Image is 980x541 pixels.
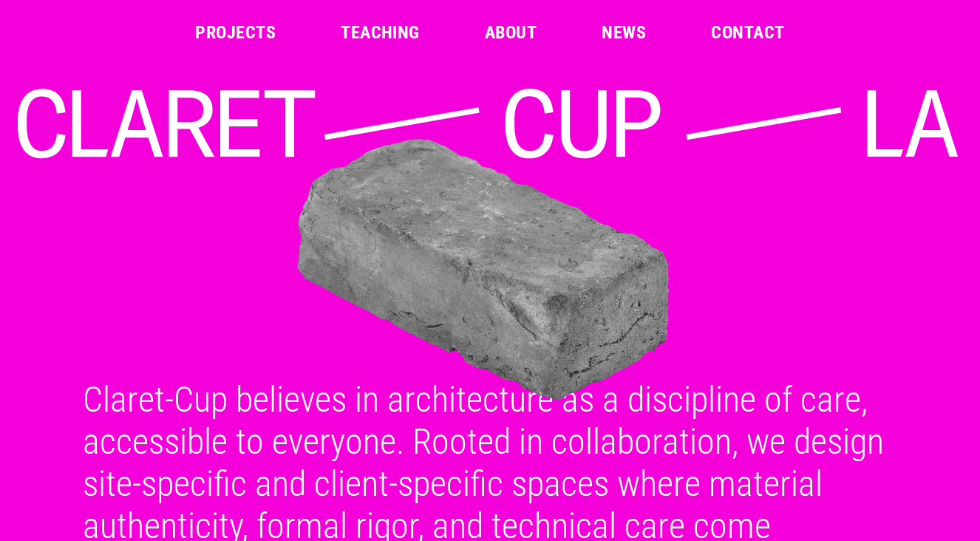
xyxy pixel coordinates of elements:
[195,24,276,41] a: Projects
[195,24,784,41] nav: Main Menu
[341,24,420,41] a: Teaching
[485,24,537,41] a: About
[711,24,784,41] a: Contact
[6,135,962,405] img: Old Brick
[602,24,646,41] a: News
